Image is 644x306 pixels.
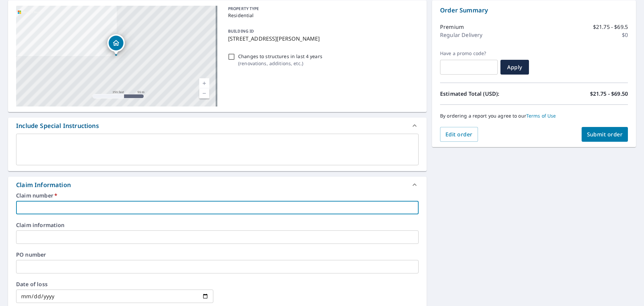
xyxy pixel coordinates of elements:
label: Claim number [16,193,419,198]
label: Claim information [16,222,419,228]
p: [STREET_ADDRESS][PERSON_NAME] [228,35,416,43]
div: Include Special Instructions [8,118,427,134]
p: PROPERTY TYPE [228,6,416,12]
button: Edit order [440,127,478,142]
span: Submit order [587,131,623,138]
a: Current Level 17, Zoom Out [199,88,209,98]
p: BUILDING ID [228,28,254,34]
p: ( renovations, additions, etc. ) [238,60,322,67]
span: Edit order [445,131,473,138]
button: Submit order [582,127,628,142]
p: By ordering a report you agree to our [440,113,628,119]
p: $21.75 - $69.5 [593,23,628,31]
button: Apply [500,60,529,75]
a: Terms of Use [526,113,556,119]
p: Order Summary [440,6,628,15]
label: Date of loss [16,281,213,287]
div: Include Special Instructions [16,121,99,130]
label: Have a promo code? [440,50,498,56]
label: PO number [16,252,419,257]
p: Estimated Total (USD): [440,90,534,98]
p: Changes to structures in last 4 years [238,53,322,60]
a: Current Level 17, Zoom In [199,78,209,88]
div: Claim Information [8,177,427,193]
div: Claim Information [16,180,71,189]
p: $0 [622,31,628,39]
p: Premium [440,23,464,31]
div: Dropped pin, building 1, Residential property, 101 5th St Cyrus, MN 56323 [107,34,125,55]
p: Regular Delivery [440,31,482,39]
p: Residential [228,12,416,19]
span: Apply [506,63,524,71]
p: $21.75 - $69.50 [590,90,628,98]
